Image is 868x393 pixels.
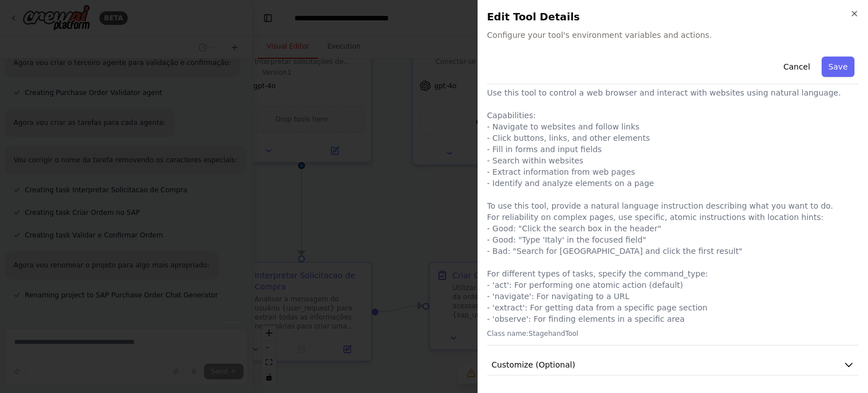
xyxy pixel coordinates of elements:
[492,359,575,370] span: Customize (Optional)
[822,57,854,77] button: Save
[487,355,859,375] button: Customize (Optional)
[487,329,859,338] p: Class name: StagehandTool
[776,57,817,77] button: Cancel
[487,87,859,325] p: Use this tool to control a web browser and interact with websites using natural language. Capabil...
[487,9,859,25] h2: Edit Tool Details
[487,29,859,41] span: Configure your tool's environment variables and actions.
